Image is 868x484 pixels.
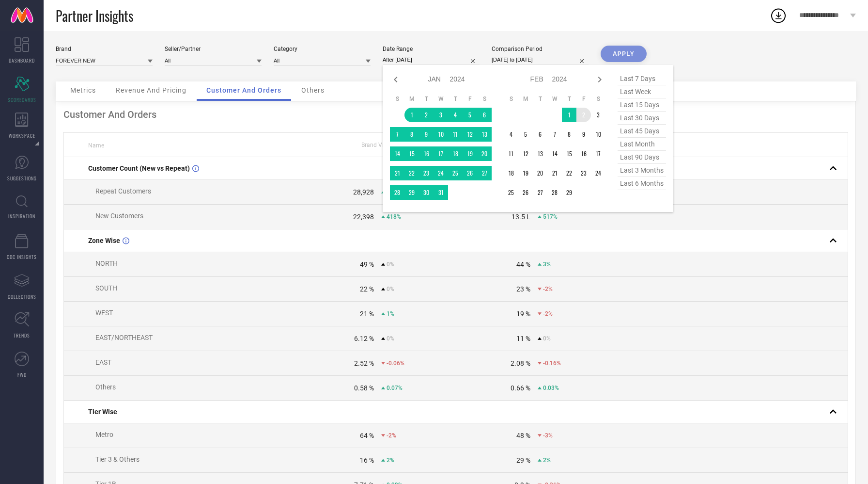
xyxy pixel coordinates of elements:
input: Select comparison period [492,55,589,65]
div: 13.5 L [511,213,530,221]
span: 1% [387,310,394,317]
span: Brand Value [361,142,393,148]
div: Customer And Orders [63,109,848,120]
div: Comparison Period [492,46,589,52]
span: INSPIRATION [8,212,35,220]
span: last month [618,138,666,151]
span: 517% [543,213,558,220]
span: SCORECARDS [8,96,36,103]
td: Sun Jan 28 2024 [390,185,404,200]
td: Mon Jan 29 2024 [404,185,419,200]
th: Tuesday [419,95,434,103]
span: -2% [543,286,553,292]
span: last 90 days [618,151,666,164]
td: Mon Feb 05 2024 [518,127,533,142]
div: Open download list [770,7,787,24]
th: Friday [463,95,477,103]
td: Sat Jan 20 2024 [477,146,492,161]
td: Thu Jan 04 2024 [448,108,463,122]
td: Fri Feb 23 2024 [576,166,591,180]
span: last 7 days [618,72,666,85]
td: Tue Feb 06 2024 [533,127,547,142]
span: EAST [95,358,111,366]
td: Thu Jan 18 2024 [448,146,463,161]
div: 22 % [360,285,374,293]
td: Tue Jan 23 2024 [419,166,434,180]
div: Seller/Partner [165,46,262,52]
span: -2% [543,310,553,317]
span: SUGGESTIONS [7,175,37,182]
div: 0.58 % [354,384,374,392]
td: Tue Feb 13 2024 [533,146,547,161]
span: -3% [543,432,553,439]
div: Category [274,46,371,52]
span: 0% [543,335,551,342]
th: Thursday [448,95,463,103]
td: Fri Feb 09 2024 [576,127,591,142]
td: Wed Feb 07 2024 [547,127,562,142]
td: Mon Jan 08 2024 [404,127,419,142]
div: 16 % [360,456,374,464]
td: Thu Feb 22 2024 [562,166,576,180]
span: WORKSPACE [9,132,35,139]
span: -0.16% [543,360,561,367]
td: Sat Feb 17 2024 [591,146,605,161]
td: Sat Feb 10 2024 [591,127,605,142]
td: Wed Feb 28 2024 [547,185,562,200]
td: Fri Jan 26 2024 [463,166,477,180]
td: Tue Jan 16 2024 [419,146,434,161]
td: Mon Jan 15 2024 [404,146,419,161]
span: Metrics [70,86,96,94]
td: Sun Feb 25 2024 [504,185,518,200]
td: Sun Jan 21 2024 [390,166,404,180]
td: Mon Feb 19 2024 [518,166,533,180]
div: 6.12 % [354,335,374,342]
td: Tue Jan 02 2024 [419,108,434,122]
td: Fri Jan 12 2024 [463,127,477,142]
div: 44 % [516,260,530,268]
td: Wed Jan 03 2024 [434,108,448,122]
div: 49 % [360,260,374,268]
td: Thu Feb 01 2024 [562,108,576,122]
span: Customer And Orders [206,86,281,94]
span: Metro [95,431,113,438]
span: Others [301,86,325,94]
td: Sat Jan 13 2024 [477,127,492,142]
td: Thu Feb 29 2024 [562,185,576,200]
td: Wed Jan 31 2024 [434,185,448,200]
td: Sat Jan 06 2024 [477,108,492,122]
span: -2% [387,432,396,439]
td: Fri Jan 19 2024 [463,146,477,161]
span: 3% [543,261,551,268]
span: 2% [543,457,551,464]
td: Mon Feb 26 2024 [518,185,533,200]
td: Thu Jan 25 2024 [448,166,463,180]
span: NORTH [95,259,118,267]
th: Sunday [390,95,404,103]
td: Wed Feb 14 2024 [547,146,562,161]
div: Date Range [383,46,480,52]
td: Thu Feb 08 2024 [562,127,576,142]
th: Saturday [591,95,605,103]
span: Tier 3 & Others [95,455,139,463]
td: Tue Feb 20 2024 [533,166,547,180]
span: 0.03% [543,385,559,391]
th: Wednesday [434,95,448,103]
span: 2% [387,457,394,464]
div: Previous month [390,74,402,85]
span: COLLECTIONS [8,293,36,300]
td: Wed Jan 17 2024 [434,146,448,161]
div: 48 % [516,432,530,439]
td: Sat Jan 27 2024 [477,166,492,180]
div: 28,928 [353,188,374,196]
span: New Customers [95,212,143,220]
td: Sun Jan 07 2024 [390,127,404,142]
div: 22,398 [353,213,374,221]
div: 23 % [516,285,530,293]
th: Sunday [504,95,518,103]
td: Mon Jan 01 2024 [404,108,419,122]
td: Wed Feb 21 2024 [547,166,562,180]
div: 29 % [516,456,530,464]
td: Fri Feb 16 2024 [576,146,591,161]
td: Fri Jan 05 2024 [463,108,477,122]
